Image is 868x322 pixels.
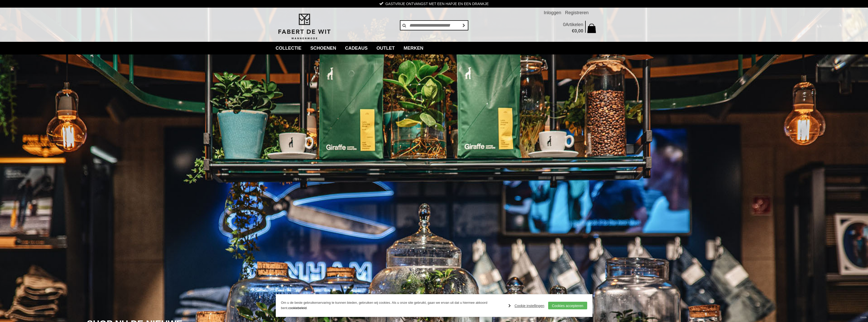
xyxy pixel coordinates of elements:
[281,300,504,311] p: Om u de beste gebruikerservaring te kunnen bieden, gebruiken wij cookies. Als u onze site gebruik...
[508,302,544,310] a: Cookie instellingen
[565,22,583,27] span: Artikelen
[548,302,587,309] a: Cookies accepteren
[341,42,372,54] a: Cadeaus
[544,8,561,18] a: Inloggen
[276,13,333,40] img: Fabert de Wit
[574,28,577,33] span: 0
[563,22,565,27] span: 0
[307,42,340,54] a: Schoenen
[578,28,583,33] span: 00
[373,42,399,54] a: Outlet
[860,314,867,321] a: Divide
[565,8,588,18] a: Registreren
[572,28,574,33] span: €
[400,42,427,54] a: Merken
[577,28,578,33] span: ,
[288,306,306,310] a: cookiebeleid
[272,42,305,54] a: collectie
